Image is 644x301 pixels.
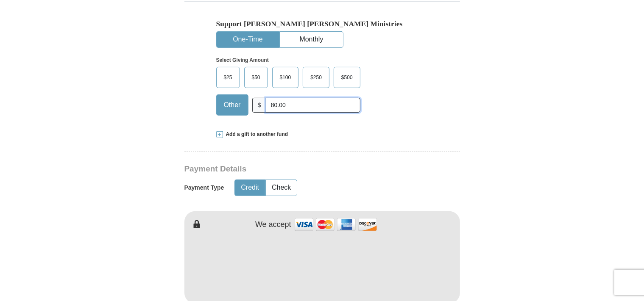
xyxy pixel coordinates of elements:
img: credit cards accepted [293,215,378,234]
span: $25 [220,71,237,84]
span: Add a gift to another fund [223,131,288,138]
button: Credit [235,180,265,196]
button: One-Time [217,32,279,47]
strong: Select Giving Amount [216,57,269,63]
h5: Support [PERSON_NAME] [PERSON_NAME] Ministries [216,19,428,28]
span: $250 [306,71,326,84]
span: $500 [337,71,357,84]
span: Other [220,99,245,111]
button: Monthly [280,32,343,47]
input: Other Amount [266,98,360,113]
span: $50 [248,71,265,84]
span: $ [252,98,267,113]
button: Check [266,180,297,196]
h4: We accept [255,220,291,229]
span: $100 [276,71,296,84]
h5: Payment Type [184,184,224,191]
h3: Payment Details [184,164,401,174]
